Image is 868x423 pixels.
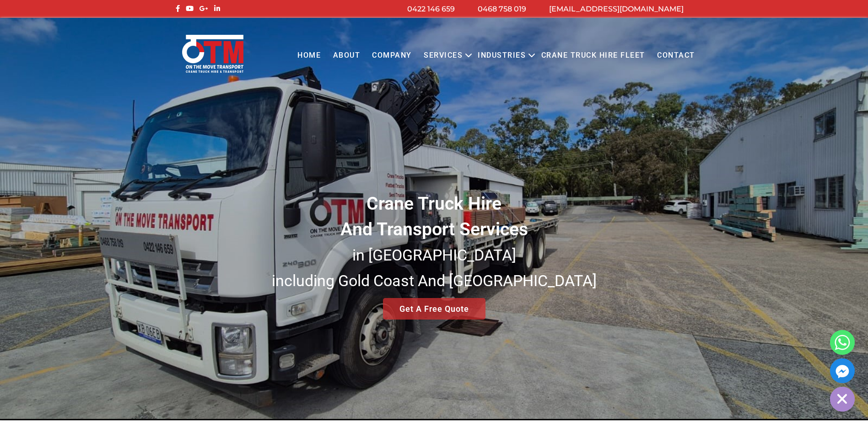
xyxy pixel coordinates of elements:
a: COMPANY [366,43,418,68]
small: in [GEOGRAPHIC_DATA] including Gold Coast And [GEOGRAPHIC_DATA] [272,246,597,290]
a: 0422 146 659 [407,5,455,13]
a: 0468 758 019 [478,5,526,13]
a: Whatsapp [830,330,855,355]
a: Facebook_Messenger [830,358,855,383]
a: Get A Free Quote [383,298,485,320]
a: Home [291,43,327,68]
a: Contact [651,43,701,68]
a: Crane Truck Hire Fleet [535,43,651,68]
a: [EMAIL_ADDRESS][DOMAIN_NAME] [549,5,684,13]
a: About [327,43,366,68]
a: Industries [472,43,532,68]
a: Services [418,43,469,68]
